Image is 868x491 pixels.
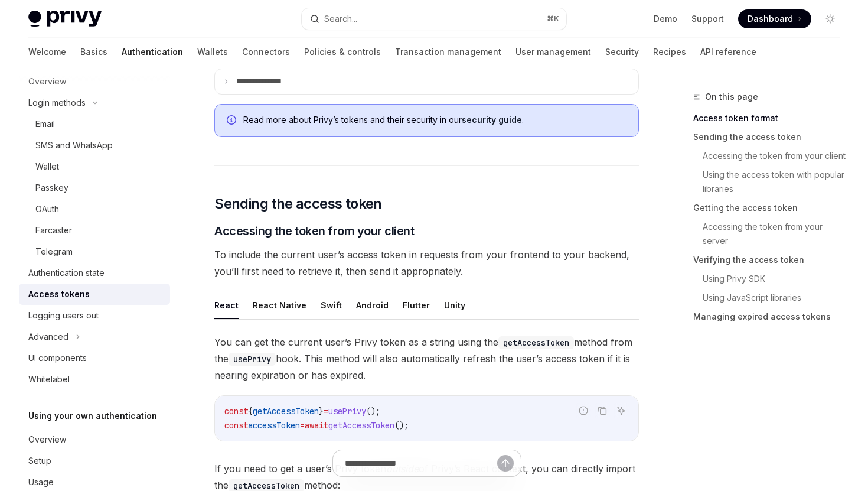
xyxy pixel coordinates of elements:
div: Overview [28,433,66,447]
a: OAuth [19,199,170,220]
code: usePrivy [229,353,276,366]
div: Login methods [28,96,86,110]
a: Dashboard [738,9,811,28]
a: Whitelabel [19,369,170,390]
a: Using Privy SDK [693,269,849,288]
code: getAccessToken [498,336,574,349]
button: Advanced [19,326,170,347]
a: SMS and WhatsApp [19,135,170,156]
a: Using the access token with popular libraries [693,165,849,199]
span: (); [366,406,380,417]
a: Overview [19,429,170,450]
input: Ask a question... [345,450,497,476]
a: User management [515,38,591,66]
a: Support [691,13,724,25]
button: React Native [253,291,306,319]
span: ⌘ K [547,14,559,24]
button: Copy the contents from the code block [595,403,610,418]
div: Email [35,117,55,131]
button: Report incorrect code [576,403,591,418]
div: Usage [28,475,54,489]
span: const [224,406,248,417]
span: usePrivy [328,406,366,417]
button: Android [356,291,389,319]
div: Passkey [35,181,68,195]
div: Telegram [35,245,73,259]
button: Search...⌘K [302,8,566,30]
button: Swift [321,291,342,319]
a: Passkey [19,177,170,199]
span: Dashboard [748,13,793,25]
a: Policies & controls [304,38,381,66]
div: Logging users out [28,308,99,323]
a: Access token format [693,109,849,128]
span: Read more about Privy’s tokens and their security in our . [243,114,626,126]
a: UI components [19,347,170,369]
a: Accessing the token from your server [693,217,849,251]
a: Basics [80,38,107,66]
a: Logging users out [19,305,170,326]
div: Authentication state [28,266,105,280]
div: OAuth [35,202,59,216]
span: To include the current user’s access token in requests from your frontend to your backend, you’ll... [214,246,639,279]
img: light logo [28,11,102,27]
span: await [305,420,328,431]
a: Access tokens [19,284,170,305]
div: Access tokens [28,287,90,301]
a: Setup [19,450,170,472]
h5: Using your own authentication [28,409,157,423]
a: Farcaster [19,220,170,241]
div: SMS and WhatsApp [35,138,113,152]
span: Sending the access token [214,194,382,213]
span: You can get the current user’s Privy token as a string using the method from the hook. This metho... [214,334,639,383]
a: Demo [654,13,677,25]
a: Managing expired access tokens [693,307,849,326]
a: Security [605,38,639,66]
a: Transaction management [395,38,501,66]
a: Email [19,113,170,135]
div: Wallet [35,160,59,174]
div: Advanced [28,330,68,344]
a: Accessing the token from your client [693,147,849,165]
button: Unity [444,291,465,319]
div: Search... [324,12,357,26]
button: React [214,291,239,319]
div: Farcaster [35,223,72,238]
a: Sending the access token [693,128,849,147]
a: security guide [462,115,522,125]
button: Login methods [19,92,170,113]
span: const [224,420,248,431]
div: Setup [28,454,51,468]
a: Welcome [28,38,66,66]
a: Getting the access token [693,199,849,217]
div: UI components [28,351,87,365]
a: Authentication [122,38,183,66]
div: Whitelabel [28,372,70,386]
button: Toggle dark mode [821,9,840,28]
a: Wallets [197,38,228,66]
a: API reference [700,38,756,66]
span: } [319,406,324,417]
span: = [324,406,328,417]
span: = [300,420,305,431]
svg: Info [227,115,239,127]
button: Flutter [403,291,430,319]
span: getAccessToken [328,420,394,431]
a: Wallet [19,156,170,177]
span: On this page [705,90,758,104]
span: getAccessToken [253,406,319,417]
span: accessToken [248,420,300,431]
span: Accessing the token from your client [214,223,414,239]
a: Connectors [242,38,290,66]
button: Ask AI [614,403,629,418]
button: Send message [497,455,514,472]
span: { [248,406,253,417]
a: Recipes [653,38,686,66]
a: Telegram [19,241,170,262]
a: Using JavaScript libraries [693,288,849,307]
span: (); [394,420,409,431]
a: Verifying the access token [693,251,849,269]
a: Authentication state [19,262,170,284]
